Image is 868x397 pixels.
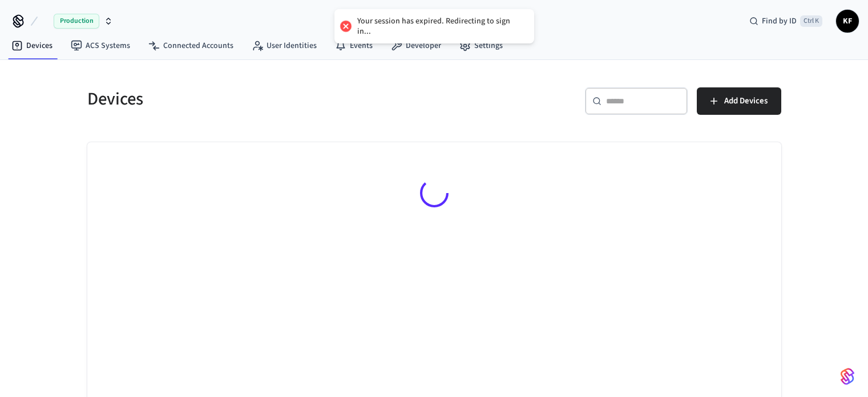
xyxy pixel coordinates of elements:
span: Add Devices [724,94,768,109]
img: SeamLogoGradient.69752ec5.svg [841,367,854,386]
a: Events [326,35,382,56]
button: Add Devices [697,87,781,115]
a: Devices [2,35,62,56]
span: Find by ID [762,15,797,27]
button: KF [836,10,859,33]
div: Your session has expired. Redirecting to sign in... [357,16,523,37]
h5: Devices [87,87,427,111]
span: KF [837,11,858,31]
span: Production [54,14,99,29]
a: Developer [382,35,450,56]
a: User Identities [243,35,326,56]
a: Settings [450,35,512,56]
span: Ctrl K [800,15,822,27]
a: Connected Accounts [139,35,243,56]
a: ACS Systems [62,35,139,56]
div: Find by IDCtrl K [740,11,831,31]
